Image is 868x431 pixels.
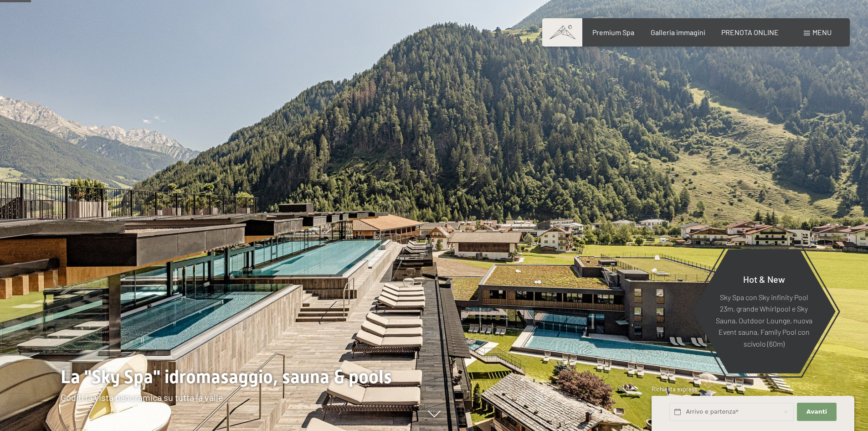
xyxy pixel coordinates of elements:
button: Avanti [797,403,836,421]
a: Hot & New Sky Spa con Sky infinity Pool 23m, grande Whirlpool e Sky Sauna, Outdoor Lounge, nuova ... [692,249,836,374]
a: Galleria immagini [651,28,705,36]
span: Avanti [806,408,827,416]
a: Premium Spa [592,28,634,36]
span: Hot & New [743,273,785,284]
p: Sky Spa con Sky infinity Pool 23m, grande Whirlpool e Sky Sauna, Outdoor Lounge, nuova Event saun... [714,291,813,349]
a: PRENOTA ONLINE [721,28,779,36]
span: Menu [812,28,832,36]
span: Richiesta express [652,385,697,393]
